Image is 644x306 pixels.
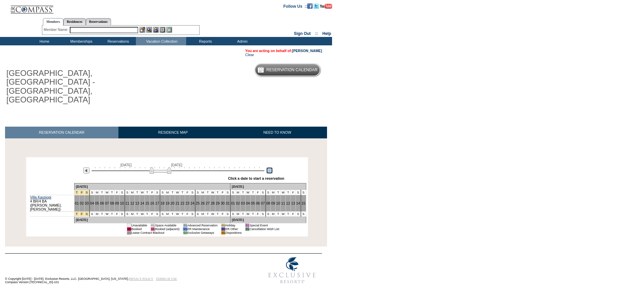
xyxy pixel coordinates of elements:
[95,211,100,216] td: M
[200,190,205,195] td: M
[100,211,105,216] td: T
[131,227,147,231] td: Booked
[100,201,104,205] a: 06
[251,190,256,195] td: T
[109,211,114,216] td: T
[315,31,318,36] span: ::
[125,211,130,216] td: S
[185,201,190,205] a: 23
[195,211,200,216] td: S
[90,201,94,205] a: 04
[183,227,187,231] td: 01
[119,190,124,195] td: S
[210,190,215,195] td: W
[150,201,154,205] a: 16
[180,190,185,195] td: T
[220,211,225,216] td: F
[206,201,210,205] a: 27
[187,231,218,234] td: Exclusive Getaways
[221,231,225,234] td: 01
[240,211,246,216] td: T
[215,190,220,195] td: T
[281,201,285,205] a: 11
[227,127,327,138] a: NEED TO KNOW
[286,201,290,205] a: 12
[74,190,79,195] td: New Year's
[155,201,159,205] a: 17
[230,190,235,195] td: S
[191,201,195,205] a: 24
[225,231,242,234] td: Dispositions
[216,201,220,205] a: 29
[286,190,291,195] td: T
[230,216,306,223] td: [DATE]
[43,18,63,26] a: Members
[286,211,291,216] td: T
[155,227,180,231] td: Booked (adjacent)
[155,223,180,227] td: Space Available
[220,190,225,195] td: F
[160,27,165,33] img: Reservations
[166,27,172,33] img: b_calculator.gif
[114,190,119,195] td: F
[196,201,200,205] a: 25
[95,201,99,205] a: 05
[140,211,145,216] td: W
[235,190,240,195] td: M
[302,201,306,205] a: 15
[281,211,286,216] td: W
[84,190,89,195] td: New Year's
[320,4,332,9] img: Subscribe to our YouTube Channel
[127,223,131,227] td: 01
[291,201,295,205] a: 13
[170,201,174,205] a: 20
[127,227,131,231] td: 01
[119,211,124,216] td: S
[135,201,139,205] a: 13
[131,223,147,227] td: Unavailable
[261,201,265,205] a: 07
[266,211,271,216] td: S
[266,167,273,174] img: Next
[190,211,195,216] td: S
[223,37,260,45] td: Admin
[245,53,254,57] a: Clear
[110,201,114,205] a: 08
[145,201,149,205] a: 15
[84,211,89,216] td: New Year's
[44,27,69,33] div: Member Name:
[322,31,331,36] a: Help
[100,190,105,195] td: T
[140,201,144,205] a: 14
[245,227,249,231] td: 01
[249,227,279,231] td: Cancellation Wish List
[130,211,135,216] td: M
[246,211,251,216] td: W
[90,190,95,195] td: S
[74,183,230,190] td: [DATE]
[314,3,319,9] img: Follow us on Twitter
[314,4,319,8] a: Follow us on Twitter
[171,163,182,167] span: [DATE]
[271,190,276,195] td: M
[200,211,205,216] td: M
[165,211,170,216] td: M
[62,37,99,45] td: Memberships
[146,27,152,33] img: View
[190,190,195,195] td: S
[260,190,265,195] td: S
[320,4,332,8] a: Subscribe to our YouTube Channel
[266,190,271,195] td: S
[145,190,150,195] td: T
[283,3,307,9] td: Follow Us ::
[205,211,210,216] td: T
[105,190,110,195] td: W
[228,176,284,180] div: Click a date to start a reservation
[251,201,255,205] a: 05
[251,211,256,216] td: T
[211,201,215,205] a: 28
[246,190,251,195] td: W
[185,190,190,195] td: F
[79,211,84,216] td: New Year's
[187,227,218,231] td: ER Maintenance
